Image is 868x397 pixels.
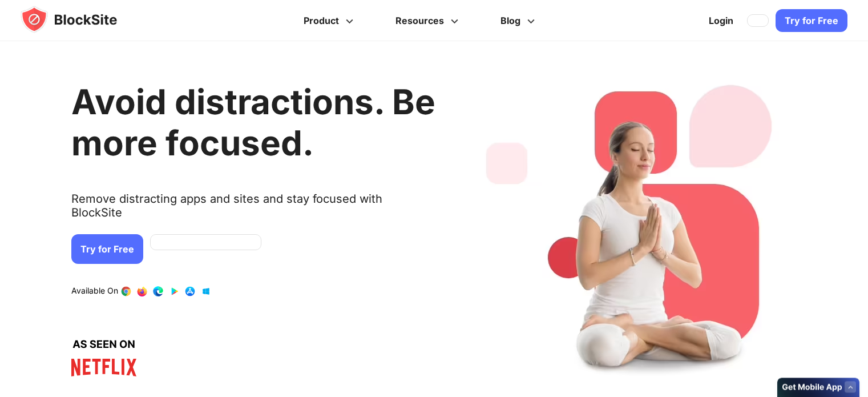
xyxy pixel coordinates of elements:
img: blocksite-icon.5d769676.svg [21,6,139,33]
text: Remove distracting apps and sites and stay focused with BlockSite [71,192,435,228]
h1: Avoid distractions. Be more focused. [71,81,435,163]
text: Available On [71,286,118,297]
a: Try for Free [776,9,847,32]
a: Try for Free [71,234,143,264]
a: Login [702,7,740,34]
